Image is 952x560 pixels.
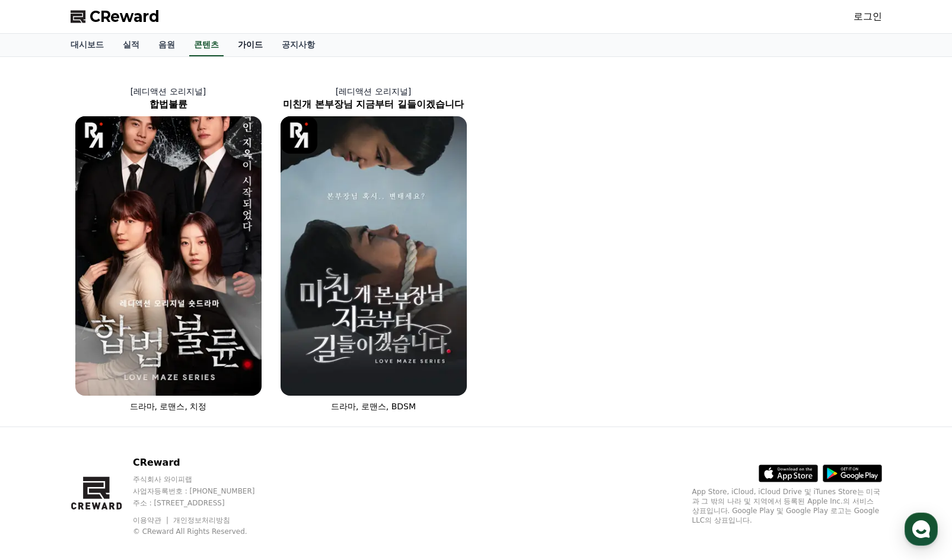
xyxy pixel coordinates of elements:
p: 주소 : [STREET_ADDRESS] [133,498,278,508]
a: 가이드 [228,34,272,56]
img: 합법불륜 [75,116,262,396]
a: 설정 [153,376,228,406]
a: [레디액션 오리지널] 합법불륜 합법불륜 [object Object] Logo 드라마, 로맨스, 치정 [66,76,271,422]
p: [레디액션 오리지널] [271,85,476,97]
h2: 미친개 본부장님 지금부터 길들이겠습니다 [271,97,476,112]
a: 콘텐츠 [189,34,224,56]
p: © CReward All Rights Reserved. [133,527,278,536]
img: [object Object] Logo [75,116,113,154]
a: 이용약관 [133,516,170,524]
a: 공지사항 [272,34,324,56]
p: 사업자등록번호 : [PHONE_NUMBER] [133,486,278,496]
p: [레디액션 오리지널] [66,85,271,97]
a: CReward [71,7,160,26]
span: CReward [90,7,160,26]
a: 개인정보처리방침 [173,516,230,524]
span: 대화 [109,394,123,404]
a: 실적 [113,34,149,56]
img: [object Object] Logo [281,116,318,154]
img: 미친개 본부장님 지금부터 길들이겠습니다 [281,116,467,396]
a: 로그인 [854,9,882,24]
p: CReward [133,456,278,470]
a: 홈 [4,376,78,406]
h2: 합법불륜 [66,97,271,112]
span: 드라마, 로맨스, BDSM [331,402,416,411]
a: 대시보드 [61,34,113,56]
a: [레디액션 오리지널] 미친개 본부장님 지금부터 길들이겠습니다 미친개 본부장님 지금부터 길들이겠습니다 [object Object] Logo 드라마, 로맨스, BDSM [271,76,476,422]
span: 설정 [183,394,198,403]
a: 음원 [149,34,184,56]
a: 대화 [78,376,153,406]
span: 홈 [37,394,44,403]
span: 드라마, 로맨스, 치정 [130,402,207,411]
p: 주식회사 와이피랩 [133,475,278,484]
p: App Store, iCloud, iCloud Drive 및 iTunes Store는 미국과 그 밖의 나라 및 지역에서 등록된 Apple Inc.의 서비스 상표입니다. Goo... [692,487,882,525]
